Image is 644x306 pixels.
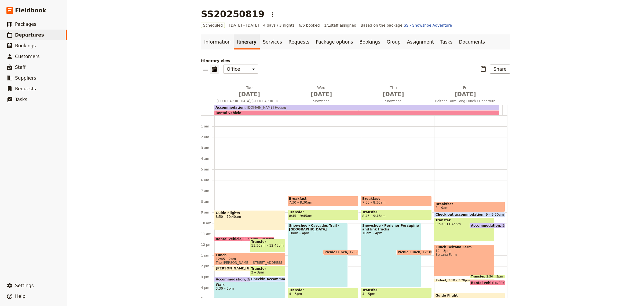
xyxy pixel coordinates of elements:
[217,90,282,98] span: [DATE]
[216,287,284,290] span: 3:30 – 5pm
[250,277,285,282] div: Checkin Accommodation
[214,266,275,271] div: [PERSON_NAME] Gallery Visit2 – 2:30pm
[15,54,39,59] span: Customers
[286,85,358,105] button: Wed [DATE]Snowshoe
[423,250,443,254] span: 12:30 – 1pm
[470,275,505,279] div: Transfer2:50 – 3pm
[201,34,234,49] a: Information
[15,283,34,288] span: Settings
[251,271,264,274] span: 2 – 3pm
[430,99,500,103] span: Beltana Farm Long Lunch / Departure
[215,106,244,109] span: Accommodation
[436,222,493,226] span: 9:30 – 11:45am
[288,85,354,98] h2: Wed
[436,218,493,222] span: Transfer
[490,65,510,74] button: Share
[404,23,452,27] a: SS - Snowshoe Adventure
[216,215,284,219] span: 8:50 – 10:40am
[288,196,358,207] div: Breakfast7:30 – 8:30am
[362,231,420,235] span: 10am – 4pm
[263,23,295,28] span: 4 days / 3 nights
[470,223,505,228] div: Accommodation3pm – 10am
[434,244,494,276] div: Lunch Beltana Farm12 – 3pmBeltana Farm
[216,211,284,215] span: Guide Flights
[349,250,369,254] span: 12:30 – 1pm
[201,200,214,204] div: 8 am
[323,250,358,255] div: Picnic Lunch12:30 – 1pm
[201,124,214,129] div: 1 am
[201,296,214,301] div: 5 pm
[362,224,420,231] span: Snowshoe - Perisher Porcupine and link tracks
[288,223,348,287] div: Snowshoe - Cascades Trail - [GEOGRAPHIC_DATA]10am – 4pm
[289,214,312,218] span: 8:45 – 9:45am
[201,146,214,150] div: 3 am
[214,210,285,230] div: Guide Flights8:50 – 10:40am
[436,206,448,210] span: 8 – 9am
[362,288,430,292] span: Transfer
[216,261,284,265] span: The [PERSON_NAME]: [STREET_ADDRESS]
[324,23,356,28] span: 1 / 1 staff assigned
[361,85,426,98] h2: Thu
[214,282,285,298] div: Walk3:30 – 5pm
[201,286,214,290] div: 4 pm
[361,23,452,28] span: Based on the package:
[216,266,271,270] span: [PERSON_NAME] Gallery Visit
[430,85,502,105] button: Fri [DATE]Beltana Farm Long Lunch / Departure
[486,275,503,278] span: 2:50 – 3pm
[436,294,504,297] span: Guide Flight
[251,240,284,244] span: Transfer
[201,221,214,225] div: 10 am
[234,34,259,49] a: Itinerary
[436,202,504,206] span: Breakfast
[396,250,432,255] div: Picnic Lunch12:30 – 1pm
[201,23,225,28] span: Scheduled
[214,277,275,282] div: Accommodation3pm – 10am[DOMAIN_NAME] Houses
[201,167,214,172] div: 5 am
[214,105,503,115] div: Rental vehicleAccommodation[DOMAIN_NAME] Houses
[471,224,502,227] span: Accommodation
[210,65,219,74] button: Calendar view
[15,65,26,70] span: Staff
[299,23,320,28] span: 6/6 booked
[201,156,214,161] div: 4 am
[286,99,356,103] span: Snowshoe
[247,277,267,281] span: 3pm – 10am
[456,34,488,49] a: Documents
[251,244,284,247] span: 11:30am – 12:45pm
[201,9,265,19] h1: SS20250819
[479,65,488,74] button: Paste itinerary item
[471,281,499,284] span: Rental vehicle
[361,90,426,98] span: [DATE]
[361,209,432,220] div: Transfer8:45 – 9:45am
[201,232,214,236] div: 11 am
[471,275,486,278] span: Transfer
[201,253,214,258] div: 1 pm
[361,196,432,207] div: Breakfast7:30 – 8:30am
[499,281,530,284] span: 11:15am – 3:20pm
[324,250,349,254] span: Picnic Lunch
[15,97,27,102] span: Tasks
[214,111,499,115] div: Rental vehicle
[251,277,298,281] span: Checkin Accommodation
[214,105,499,110] div: Accommodation[DOMAIN_NAME] Houses
[250,266,285,276] div: Transfer2 – 3pm
[201,275,214,279] div: 3 pm
[217,85,282,98] h2: Tue
[358,99,428,103] span: Snowshoe
[470,280,505,285] div: Rental vehicle11:15am – 3:20pm
[15,43,36,48] span: Bookings
[437,34,456,49] a: Tasks
[288,209,358,220] div: Transfer8:45 – 9:45am
[502,224,522,227] span: 3pm – 10am
[436,249,493,253] span: 12 – 3pm
[289,231,346,235] span: 10am – 4pm
[434,218,494,241] div: Transfer9:30 – 11:45am
[288,287,358,298] div: Transfer4 – 5pm
[289,210,357,214] span: Transfer
[436,253,493,257] span: Beltana Farm
[436,297,504,301] span: 4:30 – 6:10pm
[361,223,421,287] div: Snowshoe - Perisher Porcupine and link tracks10am – 4pm
[433,90,498,98] span: [DATE]
[15,22,36,27] span: Packages
[383,34,404,49] a: Group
